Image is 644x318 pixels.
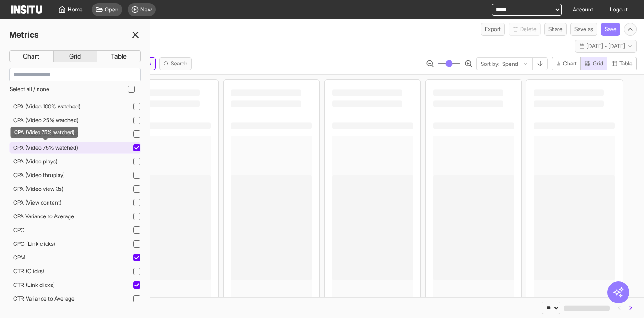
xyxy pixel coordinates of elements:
span: Search [171,60,188,67]
button: Grid [580,57,607,70]
h2: Metrics [9,28,39,41]
span: CPA (Video view 3s) [10,185,64,193]
button: Save [601,23,620,36]
button: [DATE] - [DATE] [575,40,637,53]
span: Home [68,6,83,13]
span: CPA (Video 100% watched) [10,103,80,110]
button: Export [481,23,505,36]
span: CPA (Video 100% watched) [13,103,80,110]
span: CPA (Video view 3s) [13,185,64,192]
span: You cannot delete a preset report. [509,23,541,36]
span: CPA (Video thruplay) [13,172,65,178]
span: CPA (Video 50% watched) [13,130,79,137]
span: CTR (Link clicks) [13,281,55,288]
span: Select all / none [10,86,49,93]
span: CTR (Clicks) [10,268,44,275]
span: CPA (Video 75% watched) [13,144,78,151]
span: Table [619,60,633,67]
img: Logo [11,5,42,14]
span: Sort by: [481,60,499,68]
span: CPA (Video 25% watched) [10,117,79,124]
span: CPA (View content) [13,199,62,206]
span: CPC [10,226,25,234]
span: CPC (Link clicks) [10,240,55,248]
span: New [140,6,152,13]
button: Grid [53,50,97,62]
button: Save as [570,23,597,36]
span: CPA (Video 50% watched) [10,130,79,138]
span: CPA (Video plays) [13,158,58,165]
button: Share [544,23,567,36]
span: CPC [13,226,25,233]
span: CPM [13,254,25,261]
span: CPA Variance to Average [13,213,74,220]
span: [DATE] - [DATE] [586,43,625,50]
button: Table [97,50,141,62]
span: CPC (Link clicks) [13,240,55,247]
span: CPA (View content) [10,199,62,206]
span: CPM [10,254,25,261]
span: CPA (Video plays) [10,158,58,165]
span: CPA Variance to Average [10,213,74,220]
span: Chart [563,60,577,67]
span: CPA (Video 25% watched) [13,117,79,124]
span: Open [105,6,118,13]
span: Grid [593,60,603,67]
span: CPA (Video 75% watched) [10,144,78,151]
span: CTR Variance to Average [13,295,75,302]
button: Delete [509,23,541,36]
button: Search [159,57,192,70]
span: CTR (Clicks) [13,268,44,275]
span: CPA (Video thruplay) [10,172,65,179]
button: Chart [552,57,581,70]
span: CTR Variance to Average [10,295,75,302]
button: Table [607,57,637,70]
span: CTR (Link clicks) [10,281,55,289]
button: Chart [9,50,54,62]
